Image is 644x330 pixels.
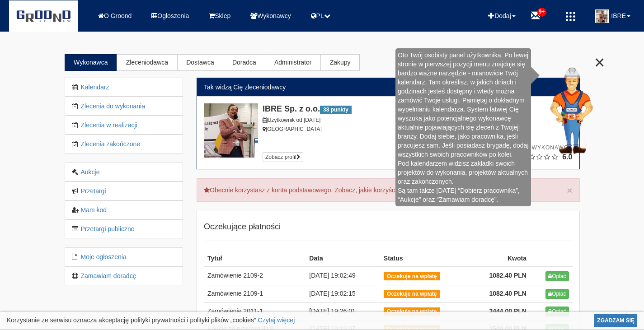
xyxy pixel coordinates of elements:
a: Doradca [223,54,265,71]
a: Zamawiam doradcę [65,266,183,285]
a: Zakupy [320,54,360,71]
a: ZGADZAM SIĘ [594,314,637,327]
b: 3444.00 PLN [489,307,526,315]
th: Tytuł [204,250,306,267]
a: Zlecenia w realizacji [65,116,183,135]
a: Czytaj więcej [258,316,295,324]
a: Zlecenia zakończone [65,135,183,153]
img: 202103217dde8b8bbb39a4fbb10c46e0ce111986.png [595,9,609,23]
img: icon.png [566,12,575,21]
th: Kwota [468,250,530,267]
small: Użytkownik od [DATE] [263,117,320,123]
b: 1082.40 PLN [489,272,526,279]
small: [GEOGRAPHIC_DATA] [263,126,322,132]
div: IBRE Sp. z o.o. [263,103,573,115]
td: Zamówienie 2109-2 [204,267,306,285]
a: Kalendarz [65,78,183,97]
a: Opłać [545,307,569,316]
div: Menu użytkownika [65,54,360,71]
td: [DATE] 19:02:15 [306,285,380,302]
a: Zleceniodawca [117,54,178,71]
p: Obecnie korzystasz z konta podstawowego. Zobacz, jakie korzyści dają pakiety dla wykonawców. [204,186,573,195]
span: Oczekuje na wpłatę [384,272,440,280]
span: × [567,185,572,195]
span: × [594,52,605,72]
td: Zamówienie 2011-1 [204,302,306,320]
td: [DATE] 19:26:01 [306,302,380,320]
b: 1082.40 PLN [489,290,526,297]
span: 38 punkty [320,106,352,114]
td: Zamówienie 2109-1 [204,285,306,302]
a: Wykonawca [65,54,118,71]
button: Zamknij [567,186,572,195]
span: Oczekuje na wpłatę [384,307,440,316]
a: Dostawca [177,54,224,71]
a: Opłać [545,289,569,299]
td: [DATE] 19:02:49 [306,267,380,285]
div: Oto Twój osobisty panel użytkownika. Po lewej stronie w pierwszej pozycji menu znajduje się bardz... [395,48,531,206]
a: Mam kod [65,200,183,219]
img: logo-white-bg-small.png [9,0,78,32]
th: Status [380,250,468,267]
a: Aukcje [65,163,183,181]
a: Zlecenia do wykonania [65,97,183,116]
img: 202103217dde8b8bbb39a4fbb10c46e0ce111986.png [204,103,258,158]
a: Przetargi [65,181,183,200]
a: Administrator [265,54,321,71]
h4: Oczekujące płatności [204,223,573,232]
span: 9+ [537,8,546,17]
div: Tak widzą Cię zleceniodawcy [197,78,579,97]
th: Data [306,250,380,267]
a: Zobacz profil [263,152,303,162]
a: Przetargi publiczne [65,219,183,238]
a: Opłać [545,271,569,281]
p: Korzystanie ze serwisu oznacza akceptację polityki prywatności i polityki plików „cookies”. [7,316,295,325]
a: Moje ogłoszenia [65,247,183,266]
span: Oczekuje na wpłatę [384,290,440,298]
